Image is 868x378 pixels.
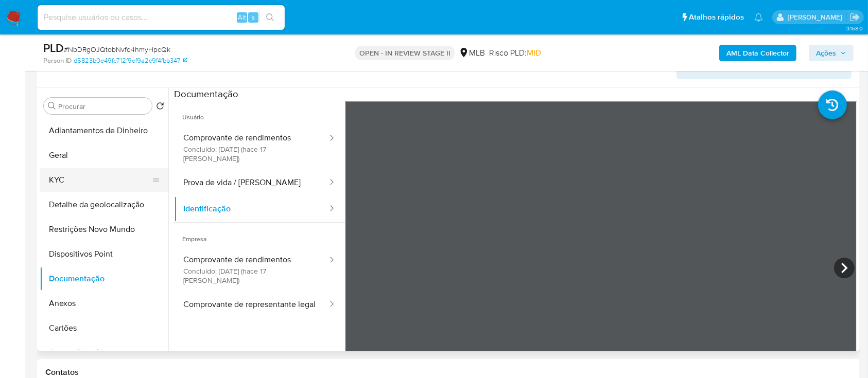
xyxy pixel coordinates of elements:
b: PLD [43,40,64,56]
span: Alt [238,12,246,22]
button: Procurar [48,102,56,110]
span: Ações [816,45,836,61]
p: OPEN - IN REVIEW STAGE II [355,46,455,60]
button: Documentação [40,266,168,291]
a: d5823b0e49fc712f9ef9a2c9f4fbb347 [74,56,187,65]
button: Restrições Novo Mundo [40,217,168,242]
span: Risco PLD: [489,47,541,59]
button: Anexos [40,291,168,316]
button: Detalhe da geolocalização [40,192,168,217]
button: Dispositivos Point [40,242,168,266]
button: search-icon [259,10,281,25]
button: Cartões [40,316,168,340]
h1: Informação do Usuário [45,62,130,72]
button: Contas Bancárias [40,340,168,365]
p: carlos.guerra@mercadopago.com.br [788,12,846,22]
button: Adiantamentos de Dinheiro [40,118,168,143]
button: Ações [809,45,854,61]
b: Person ID [43,56,72,65]
button: Geral [40,143,168,168]
button: AML Data Collector [719,45,796,61]
a: Sair [849,12,860,23]
span: Atalhos rápidos [689,12,744,23]
h1: Contatos [45,367,852,377]
span: s [252,12,255,22]
input: Pesquise usuários ou casos... [38,11,285,24]
div: MLB [459,47,485,59]
button: Retornar ao pedido padrão [156,102,164,113]
b: AML Data Collector [726,45,789,61]
input: Procurar [58,102,148,111]
a: Notificações [754,13,763,22]
span: 3.158.0 [846,24,863,32]
span: # NbDRgOJQtobNvfd4hmyHpcQk [64,44,170,55]
button: KYC [40,168,160,192]
span: MID [527,47,541,59]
